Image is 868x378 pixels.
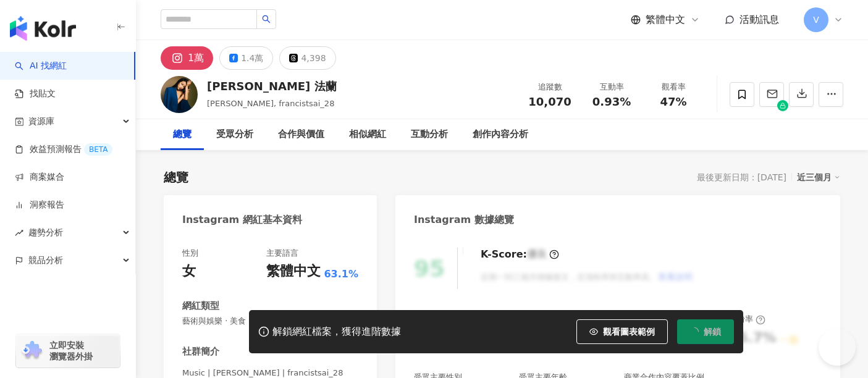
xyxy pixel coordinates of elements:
[301,49,326,67] div: 4,398
[219,46,273,70] button: 1.4萬
[49,340,93,362] span: 立即安裝 瀏覽器外掛
[414,213,514,227] div: Instagram 數據總覽
[182,248,198,259] div: 性別
[677,319,734,344] button: 解鎖
[28,246,63,274] span: 競品分析
[182,300,219,313] div: 網紅類型
[813,13,819,27] span: V
[349,127,386,142] div: 相似網紅
[15,171,64,183] a: 商案媒合
[182,213,302,227] div: Instagram 網紅基本資料
[173,127,192,142] div: 總覽
[164,169,188,186] div: 總覽
[272,325,401,338] div: 解鎖網紅檔案，獲得進階數據
[10,16,76,41] img: logo
[697,172,786,182] div: 最後更新日期：[DATE]
[688,326,699,337] span: loading
[188,49,204,67] div: 1萬
[603,327,655,337] span: 觀看圖表範例
[182,262,196,281] div: 女
[576,319,668,344] button: 觀看圖表範例
[15,199,64,211] a: 洞察報告
[411,127,448,142] div: 互動分析
[161,46,213,70] button: 1萬
[266,262,321,281] div: 繁體中文
[15,143,112,156] a: 效益預測報告BETA
[161,76,198,113] img: KOL Avatar
[16,334,120,367] a: chrome extension立即安裝 瀏覽器外掛
[324,267,358,281] span: 63.1%
[704,327,721,337] span: 解鎖
[481,248,559,261] div: K-Score :
[797,169,840,185] div: 近三個月
[20,341,44,361] img: chrome extension
[473,127,528,142] div: 創作內容分析
[646,13,685,27] span: 繁體中文
[15,88,56,100] a: 找貼文
[266,248,298,259] div: 主要語言
[278,127,324,142] div: 合作與價值
[739,14,779,25] span: 活動訊息
[207,78,337,94] div: [PERSON_NAME] 法蘭
[262,15,271,23] span: search
[279,46,335,70] button: 4,398
[28,107,54,135] span: 資源庫
[526,81,573,93] div: 追蹤數
[241,49,263,67] div: 1.4萬
[15,60,67,72] a: searchAI 找網紅
[528,95,571,108] span: 10,070
[28,219,63,246] span: 趨勢分析
[15,229,23,237] span: rise
[216,127,253,142] div: 受眾分析
[207,99,334,108] span: [PERSON_NAME], francistsai_28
